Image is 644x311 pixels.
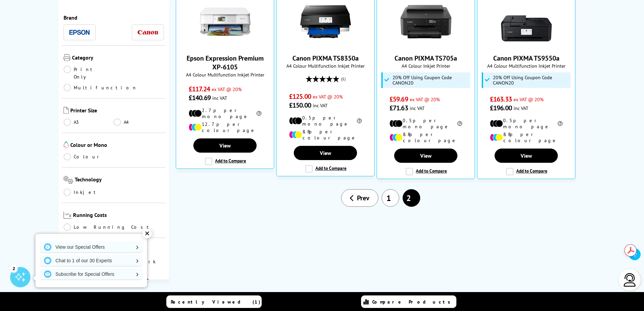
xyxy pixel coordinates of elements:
a: Recently Viewed (1) [166,295,262,308]
span: A4 Colour Multifunction Inkjet Printer [280,63,371,69]
li: 2.7p per mono page [189,107,261,119]
a: Subscribe for Special Offers [41,269,142,280]
img: Technology [64,176,73,184]
li: 12.7p per colour page [189,121,261,133]
li: 0.5p per mono page [389,117,462,130]
a: Print Only [64,66,114,81]
span: £59.69 [389,95,408,104]
a: View [294,146,357,160]
a: View our Special Offers [41,242,142,252]
span: £71.63 [389,104,408,112]
div: ✕ [142,229,152,238]
a: View [193,138,256,153]
li: 8.8p per colour page [389,131,462,143]
span: £196.00 [490,104,512,112]
a: 1 [382,189,399,207]
div: 2 [10,265,18,272]
img: Category [64,54,70,61]
a: Canon PIXMA TS9550a [493,54,559,63]
span: £140.69 [189,93,211,102]
span: ex VAT @ 20% [212,86,242,92]
span: inc VAT [313,102,328,109]
img: Colour or Mono [64,141,69,148]
span: ex VAT @ 20% [410,96,440,103]
li: 0.5p per mono page [490,117,563,130]
a: Inkjet [64,188,114,196]
a: Epson Expression Premium XP-6105 [200,42,251,48]
span: Colour or Mono [70,141,164,150]
li: 8.8p per colour page [289,129,362,141]
label: Add to Compare [205,158,246,165]
a: Canon PIXMA TS8350a [292,54,359,63]
span: inc VAT [410,105,425,111]
span: Brand [64,14,164,21]
span: ex VAT @ 20% [514,96,544,103]
a: Canon PIXMA TS705a [401,42,451,48]
a: Prev [341,189,378,207]
span: £117.24 [189,85,210,93]
a: Canon PIXMA TS9550a [501,42,552,48]
span: A4 Colour Inkjet Printer [380,63,471,69]
span: inc VAT [514,105,528,111]
a: View [394,149,457,163]
span: 20% Off Using Coupon Code CANON20 [493,75,569,86]
img: Canon [138,30,158,35]
span: (1) [341,72,345,85]
span: £125.00 [289,92,311,101]
img: user-headset-light.svg [623,273,637,287]
span: inc VAT [212,95,227,101]
label: Add to Compare [305,165,347,173]
li: 0.5p per mono page [289,115,362,127]
span: 20% Off Using Coupon Code CANON20 [392,75,469,86]
a: Multifunction [64,84,137,91]
label: Add to Compare [406,168,447,175]
span: Technology [75,176,164,185]
a: Low Running Cost [64,223,164,231]
span: Running Costs [73,212,164,220]
span: Prev [357,194,369,202]
a: Canon [138,28,158,37]
img: Printer Size [64,107,69,114]
a: Chat to 1 of our 30 Experts [41,255,142,266]
a: Colour [64,153,114,160]
span: A4 Colour Multifunction Inkjet Printer [481,63,572,69]
span: ex VAT @ 20% [313,93,343,100]
a: Compare Products [361,295,456,308]
span: £150.00 [289,101,311,110]
img: Running Costs [64,212,72,219]
a: Epson [69,28,90,37]
span: £163.33 [490,95,512,104]
li: 8.8p per colour page [490,131,563,143]
a: Canon PIXMA TS705a [395,54,457,63]
img: Epson [69,30,90,35]
a: A3 [64,118,114,126]
a: Canon PIXMA TS8350a [300,42,351,48]
a: Epson Expression Premium XP-6105 [187,54,264,71]
span: Category [72,54,164,62]
a: A4 [114,118,164,126]
span: Compare Products [372,299,454,305]
span: A4 Colour Multifunction Inkjet Printer [180,71,270,78]
a: View [495,149,557,163]
label: Add to Compare [506,168,547,175]
span: Printer Size [70,107,164,115]
span: Recently Viewed (1) [171,299,261,305]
